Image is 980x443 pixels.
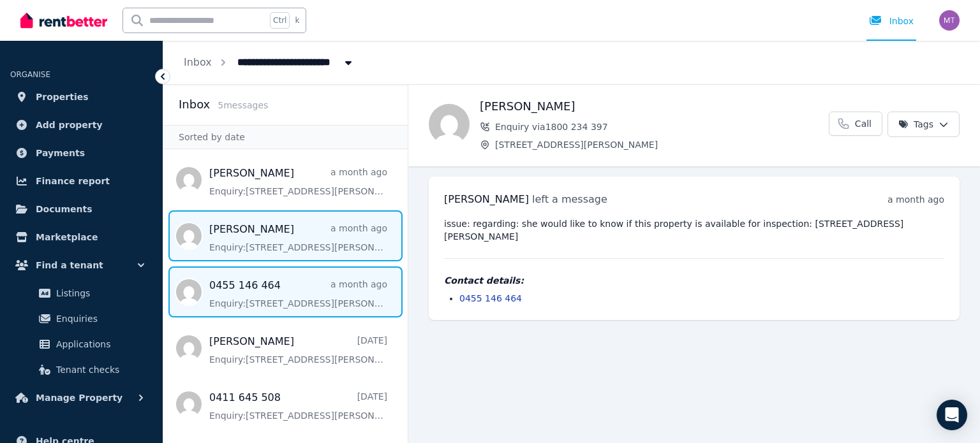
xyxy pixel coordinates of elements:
[209,278,387,310] a: 0455 146 464a month agoEnquiry:[STREET_ADDRESS][PERSON_NAME].
[10,252,152,278] button: Find a tenant
[532,193,607,205] span: left a message
[56,362,142,377] span: Tenant checks
[15,280,147,306] a: Listings
[179,96,210,113] h2: Inbox
[887,194,944,205] time: a month ago
[163,41,375,84] nav: Breadcrumb
[937,400,967,430] div: Open Intercom Messenger
[36,173,110,189] span: Finance report
[495,138,829,151] span: [STREET_ADDRESS][PERSON_NAME]
[444,274,944,287] h4: Contact details:
[295,15,299,25] span: k
[495,120,829,133] span: Enquiry via 1800 234 397
[163,149,408,435] nav: Message list
[855,117,872,130] span: Call
[939,10,960,31] img: Michael Taouk
[10,70,50,79] span: ORGANISE
[15,306,147,331] a: Enquiries
[209,390,387,422] a: 0411 645 508[DATE]Enquiry:[STREET_ADDRESS][PERSON_NAME].
[20,11,107,30] img: RentBetter
[869,15,914,27] div: Inbox
[10,140,152,166] a: Payments
[36,117,103,133] span: Add property
[36,229,98,245] span: Marketplace
[10,84,152,110] a: Properties
[10,224,152,250] a: Marketplace
[184,56,212,68] a: Inbox
[163,125,408,149] div: Sorted by date
[444,193,529,205] span: [PERSON_NAME]
[36,201,93,217] span: Documents
[10,196,152,222] a: Documents
[10,112,152,138] a: Add property
[15,331,147,357] a: Applications
[15,357,147,382] a: Tenant checks
[10,168,152,194] a: Finance report
[56,311,142,326] span: Enquiries
[480,98,829,115] h1: [PERSON_NAME]
[36,145,85,161] span: Payments
[898,118,933,131] span: Tags
[10,385,152,410] button: Manage Property
[887,112,960,137] button: Tags
[829,112,882,136] a: Call
[36,258,103,273] span: Find a tenant
[56,337,142,352] span: Applications
[209,334,387,366] a: [PERSON_NAME][DATE]Enquiry:[STREET_ADDRESS][PERSON_NAME].
[218,100,268,110] span: 5 message s
[209,222,387,254] a: [PERSON_NAME]a month agoEnquiry:[STREET_ADDRESS][PERSON_NAME].
[56,286,142,301] span: Listings
[270,12,290,29] span: Ctrl
[429,104,470,145] img: Lily Spake
[444,217,944,243] pre: issue: regarding: she would like to know if this property is available for inspection: [STREET_AD...
[36,390,122,405] span: Manage Property
[209,166,387,198] a: [PERSON_NAME]a month agoEnquiry:[STREET_ADDRESS][PERSON_NAME].
[459,293,522,303] a: 0455 146 464
[36,89,89,105] span: Properties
